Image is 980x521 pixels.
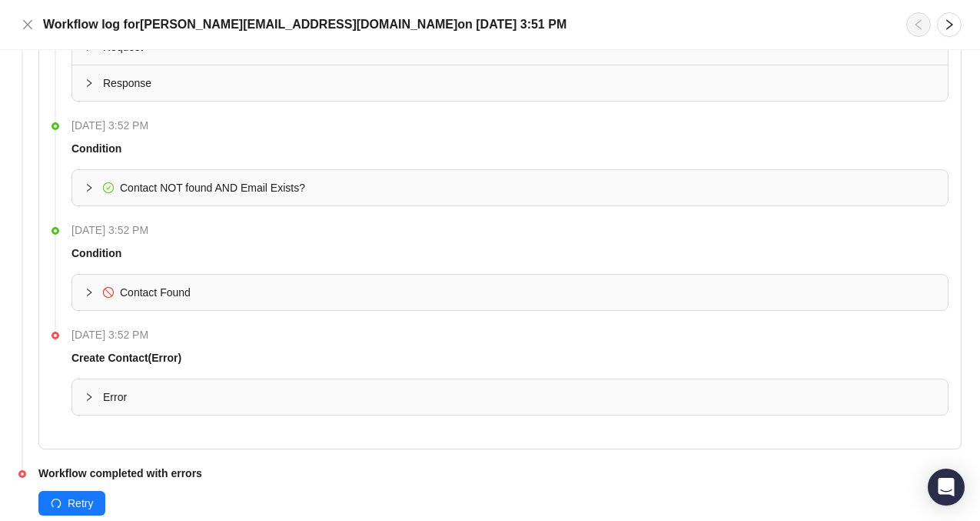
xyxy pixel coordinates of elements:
span: Retry [68,495,93,512]
span: close [22,18,34,31]
div: Open Intercom Messenger [928,469,965,506]
strong: Condition [71,247,121,259]
span: [DATE] 3:52 PM [71,222,156,239]
span: collapsed [85,78,94,88]
strong: Workflow completed with errors [38,467,202,479]
span: Contact Found [120,286,191,299]
strong: Condition [71,142,121,155]
span: redo [51,498,61,509]
span: Error [103,389,935,406]
span: Contact NOT found AND Email Exists? [120,182,305,194]
span: stop [103,287,114,298]
button: Retry [38,491,105,516]
h5: Workflow log for [PERSON_NAME][EMAIL_ADDRESS][DOMAIN_NAME] on [DATE] 3:51 PM [43,15,566,34]
span: right [943,18,955,31]
span: collapsed [85,288,94,297]
span: collapsed [85,392,94,402]
span: [DATE] 3:52 PM [71,117,156,134]
span: check-circle [103,182,114,193]
button: Close [18,15,37,34]
span: collapsed [85,183,94,192]
span: [DATE] 3:52 PM [71,326,156,343]
span: Response [103,75,935,92]
strong: Create Contact (Error) [71,352,181,364]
